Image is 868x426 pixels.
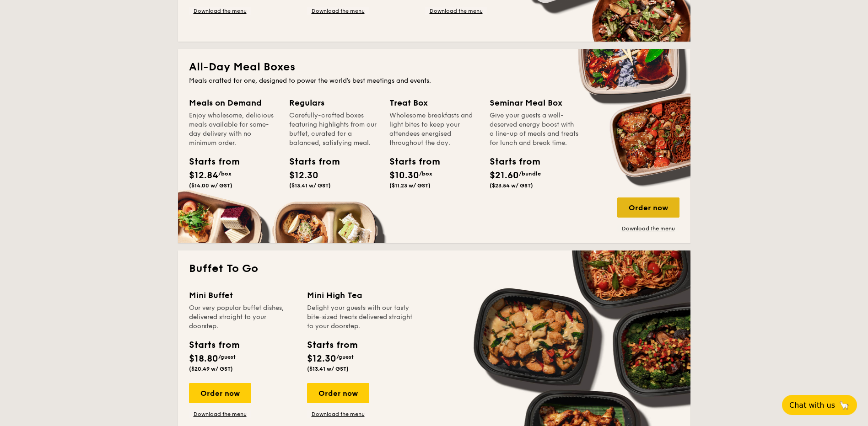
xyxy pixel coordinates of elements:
[389,155,431,169] div: Starts from
[189,111,278,148] div: Enjoy wholesome, delicious meals available for same-day delivery with no minimum order.
[189,304,296,331] div: Our very popular buffet dishes, delivered straight to your doorstep.
[307,7,369,15] a: Download the menu
[289,111,378,148] div: Carefully-crafted boxes featuring highlights from our buffet, curated for a balanced, satisfying ...
[289,96,378,109] div: Regulars
[189,7,251,15] a: Download the menu
[189,289,296,302] div: Mini Buffet
[189,60,679,75] h2: All-Day Meal Boxes
[490,182,533,189] span: ($23.54 w/ GST)
[307,289,414,302] div: Mini High Tea
[189,353,218,364] span: $18.80
[189,182,232,189] span: ($14.00 w/ GST)
[389,96,479,109] div: Treat Box
[189,76,679,85] div: Meals crafted for one, designed to power the world's best meetings and events.
[218,354,236,360] span: /guest
[839,400,850,410] span: 🦙
[617,225,679,232] a: Download the menu
[419,170,432,177] span: /box
[189,170,218,181] span: $12.84
[218,170,232,177] span: /box
[307,410,369,418] a: Download the menu
[389,182,431,189] span: ($11.23 w/ GST)
[189,410,251,418] a: Download the menu
[490,155,531,169] div: Starts from
[307,353,336,364] span: $12.30
[490,96,579,109] div: Seminar Meal Box
[289,155,330,169] div: Starts from
[189,96,278,109] div: Meals on Demand
[336,354,354,360] span: /guest
[289,182,331,189] span: ($13.41 w/ GST)
[490,170,519,181] span: $21.60
[307,383,369,403] div: Order now
[307,338,357,352] div: Starts from
[189,155,230,169] div: Starts from
[189,383,251,403] div: Order now
[425,7,487,15] a: Download the menu
[490,111,579,148] div: Give your guests a well-deserved energy boost with a line-up of meals and treats for lunch and br...
[617,197,679,218] div: Order now
[189,366,233,372] span: ($20.49 w/ GST)
[789,401,835,410] span: Chat with us
[307,366,349,372] span: ($13.41 w/ GST)
[389,111,479,148] div: Wholesome breakfasts and light bites to keep your attendees energised throughout the day.
[389,170,419,181] span: $10.30
[519,170,541,177] span: /bundle
[307,304,414,331] div: Delight your guests with our tasty bite-sized treats delivered straight to your doorstep.
[189,261,679,276] h2: Buffet To Go
[782,395,857,415] button: Chat with us🦙
[289,170,318,181] span: $12.30
[189,338,239,352] div: Starts from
